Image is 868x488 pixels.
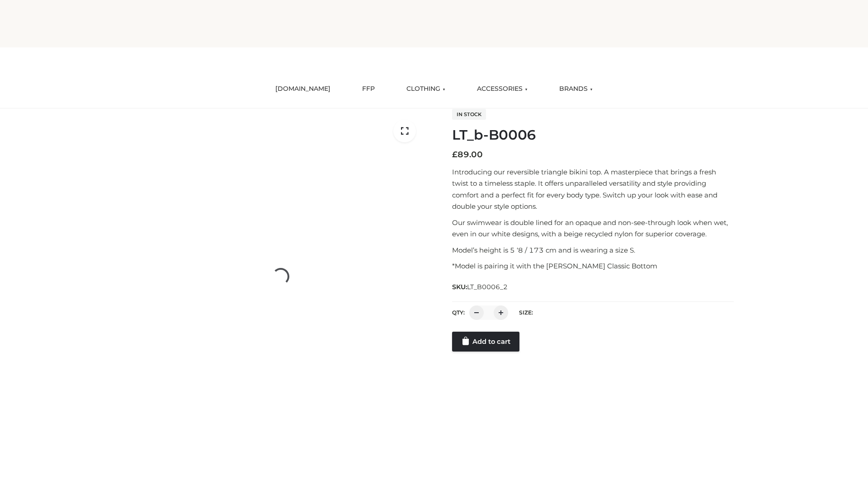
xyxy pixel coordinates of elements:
label: Size: [519,309,533,316]
p: Model’s height is 5 ‘8 / 173 cm and is wearing a size S. [452,244,734,256]
p: Our swimwear is double lined for an opaque and non-see-through look when wet, even in our white d... [452,217,734,240]
a: ACCESSORIES [470,79,534,99]
p: Introducing our reversible triangle bikini top. A masterpiece that brings a fresh twist to a time... [452,166,734,212]
a: Add to cart [452,332,519,352]
a: FFP [355,79,382,99]
a: [DOMAIN_NAME] [269,79,337,99]
span: LT_B0006_2 [467,283,508,291]
label: QTY: [452,309,465,316]
span: In stock [452,109,486,120]
h1: LT_b-B0006 [452,127,734,143]
span: £ [452,150,458,160]
bdi: 89.00 [452,150,483,160]
a: BRANDS [552,79,599,99]
span: SKU: [452,282,509,292]
a: CLOTHING [400,79,452,99]
p: *Model is pairing it with the [PERSON_NAME] Classic Bottom [452,260,734,272]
